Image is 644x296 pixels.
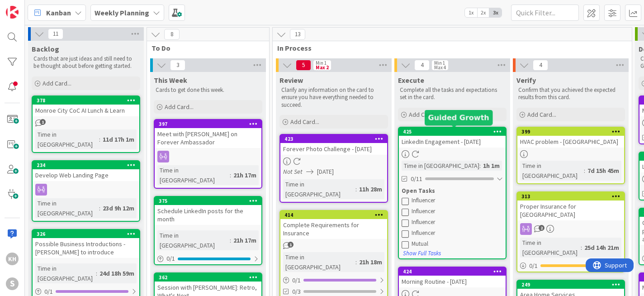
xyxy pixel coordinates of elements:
[281,86,386,109] p: Clarify any information on the card to ensure you have everything needed to succeed.
[399,267,506,287] div: 424Morning Routine - [DATE]
[527,110,556,119] span: Add Card...
[584,166,585,176] span: :
[582,243,621,253] div: 25d 14h 21m
[481,161,502,171] div: 1h 1m
[403,129,506,135] div: 425
[398,76,424,85] span: Execute
[283,167,303,176] i: Not Set
[520,238,581,258] div: Time in [GEOGRAPHIC_DATA]
[35,263,96,283] div: Time in [GEOGRAPHIC_DATA]
[399,128,506,148] div: 425LinkedIn Engagement - [DATE]
[517,260,624,272] div: 0/1
[280,275,387,286] div: 0/1
[279,134,388,203] a: 423Forever Photo Challenge - [DATE]Not Set[DATE]Time in [GEOGRAPHIC_DATA]:11h 28m
[517,201,624,220] div: Proper Insurance for [GEOGRAPHIC_DATA]
[280,211,387,219] div: 414
[40,119,46,125] span: 1
[33,238,139,258] div: Possible Business Introductions - [PERSON_NAME] to introduce
[516,76,536,85] span: Verify
[33,169,139,181] div: Develop Web Landing Page
[164,29,180,40] span: 8
[230,170,231,180] span: :
[280,211,387,239] div: 414Complete Requirements for Insurance
[6,253,19,265] div: KH
[165,103,194,111] span: Add Card...
[155,120,261,148] div: 397Meet with [PERSON_NAME] on Forever Ambassador
[33,96,139,116] div: 378Monroe City CoC AI Lunch & Learn
[521,193,624,200] div: 313
[521,129,624,135] div: 399
[157,230,230,250] div: Time in [GEOGRAPHIC_DATA]
[155,273,261,282] div: 362
[399,128,506,136] div: 425
[97,268,137,278] div: 24d 18h 59m
[277,43,620,53] span: In Process
[155,205,261,225] div: Schedule LinkedIn posts for the month
[290,118,319,126] span: Add Card...
[154,76,187,85] span: This Week
[477,8,489,17] span: 2x
[155,197,261,225] div: 375Schedule LinkedIn posts for the month
[280,143,387,155] div: Forever Photo Challenge - [DATE]
[402,186,503,196] div: Open Tasks
[399,136,506,148] div: LinkedIn Engagement - [DATE]
[399,267,506,276] div: 424
[100,134,137,144] div: 11d 17h 1m
[43,79,71,87] span: Add Card...
[288,242,294,248] span: 1
[284,136,387,142] div: 423
[155,128,261,148] div: Meet with [PERSON_NAME] on Forever Ambassador
[296,60,311,71] span: 5
[533,60,548,71] span: 4
[412,197,503,204] div: Influencer
[412,219,503,226] div: Influencer
[521,282,624,288] div: 249
[399,276,506,287] div: Morning Routine - [DATE]
[95,8,149,17] b: Weekly Planning
[6,6,19,19] img: Visit kanbanzone.com
[581,243,582,253] span: :
[156,86,260,94] p: Cards to get done this week.
[529,261,538,271] span: 0 / 1
[409,110,438,119] span: Add Card...
[33,55,138,70] p: Cards that are just ideas and still need to be thought about before getting started.
[414,60,430,71] span: 4
[516,191,625,272] a: 313Proper Insurance for [GEOGRAPHIC_DATA]Time in [GEOGRAPHIC_DATA]:25d 14h 21m0/1
[517,192,624,220] div: 313Proper Insurance for [GEOGRAPHIC_DATA]
[35,129,99,149] div: Time in [GEOGRAPHIC_DATA]
[434,65,446,70] div: Max 4
[511,5,579,21] input: Quick Filter...
[100,203,137,213] div: 23d 9h 12m
[518,86,623,101] p: Confirm that you achieved the expected results from this card.
[46,7,71,18] span: Kanban
[434,61,445,65] div: Min 1
[6,277,19,290] div: S
[152,43,258,53] span: To Do
[33,230,139,238] div: 326
[32,95,140,153] a: 378Monroe City CoC AI Lunch & LearnTime in [GEOGRAPHIC_DATA]:11d 17h 1m
[539,225,545,231] span: 2
[412,229,503,237] div: Influencer
[517,136,624,148] div: HVAC problem - [GEOGRAPHIC_DATA]
[489,8,502,17] span: 3x
[400,86,505,101] p: Complete all the tasks and expectations set in the card.
[279,76,303,85] span: Review
[412,240,503,248] div: Mutual
[159,121,261,127] div: 397
[428,113,489,122] h5: Guided Growth
[316,61,327,65] div: Min 1
[516,127,625,184] a: 399HVAC problem - [GEOGRAPHIC_DATA]Time in [GEOGRAPHIC_DATA]:7d 15h 45m
[33,96,139,105] div: 378
[517,192,624,201] div: 313
[37,231,139,237] div: 326
[479,161,481,171] span: :
[231,170,259,180] div: 21h 17m
[357,257,384,267] div: 21h 18m
[280,219,387,239] div: Complete Requirements for Insurance
[465,8,477,17] span: 1x
[411,174,422,184] span: 0/11
[155,120,261,128] div: 397
[32,44,59,53] span: Backlog
[37,162,139,168] div: 234
[32,160,140,222] a: 234Develop Web Landing PageTime in [GEOGRAPHIC_DATA]:23d 9h 12m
